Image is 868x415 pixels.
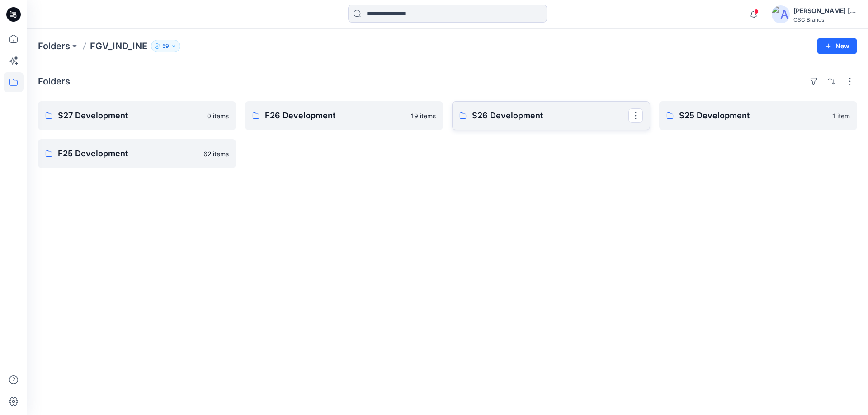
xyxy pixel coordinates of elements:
h4: Folders [38,76,70,87]
p: 1 item [832,111,850,121]
a: F26 Development19 items [245,101,443,130]
p: S26 Development [472,109,628,122]
div: [PERSON_NAME] [PERSON_NAME] [793,5,857,16]
p: F26 Development [265,109,406,122]
p: S25 Development [679,109,827,122]
a: S27 Development0 items [38,101,236,130]
img: avatar [772,5,790,23]
a: F25 Development62 items [38,139,236,168]
p: 62 items [203,149,229,159]
a: S26 Development [452,101,650,130]
p: 59 [162,41,169,51]
p: 19 items [411,111,436,121]
a: Folders [38,40,70,52]
a: S25 Development1 item [659,101,857,130]
p: F25 Development [58,147,198,160]
button: New [817,38,857,54]
div: CSC Brands [793,16,857,23]
p: 0 items [207,111,229,121]
button: 59 [151,40,180,52]
p: S27 Development [58,109,202,122]
p: FGV_IND_INE [90,40,147,52]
